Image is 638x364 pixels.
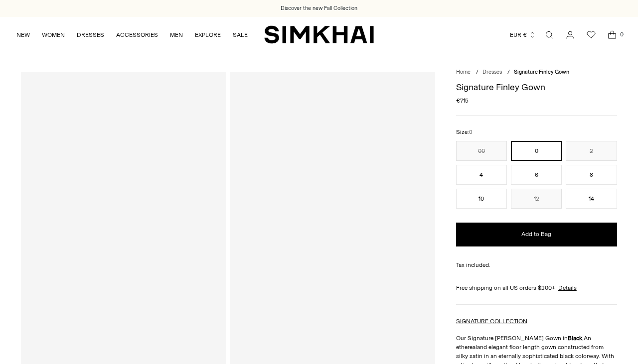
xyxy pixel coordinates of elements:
button: 12 [511,189,562,209]
div: / [507,68,510,77]
strong: Black [568,335,582,342]
a: ACCESSORIES [116,24,158,46]
a: SALE [233,24,248,46]
span: €715 [456,96,469,105]
label: Size: [456,127,473,137]
a: NEW [16,24,30,46]
div: Free shipping on all US orders $200+ [456,283,617,292]
button: EUR € [510,24,536,46]
div: / [476,68,478,77]
button: Add to Bag [456,223,617,246]
span: . [582,335,584,342]
a: SIMKHAI [264,25,374,44]
span: Add to Bag [521,230,551,239]
a: WOMEN [42,24,65,46]
div: Tax included. [456,260,617,269]
button: 00 [456,141,507,161]
a: Discover the new Fall Collection [281,4,357,12]
button: 0 [511,141,562,161]
span: 0 [617,30,626,39]
button: 4 [456,165,507,185]
a: Open cart modal [602,25,622,45]
button: 2 [566,141,617,161]
span: An ethereal [456,335,591,351]
a: Details [558,283,577,292]
a: Home [456,69,471,75]
span: and elegant floor length gown constructed from silky satin in an eternally sophisticated black co... [456,344,607,360]
button: 10 [456,189,507,209]
a: Dresses [482,69,502,75]
a: Wishlist [581,25,601,45]
a: EXPLORE [195,24,221,46]
a: Open search modal [539,25,559,45]
span: Our Signature [PERSON_NAME] Gown in [456,335,568,342]
span: 0 [469,129,473,135]
button: 14 [566,189,617,209]
a: SIGNATURE COLLECTION [456,318,527,325]
button: 8 [566,165,617,185]
nav: breadcrumbs [456,68,617,77]
a: Go to the account page [560,25,580,45]
a: MEN [170,24,183,46]
h1: Signature Finley Gown [456,83,617,92]
span: Signature Finley Gown [514,69,569,75]
button: 6 [511,165,562,185]
a: DRESSES [77,24,104,46]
